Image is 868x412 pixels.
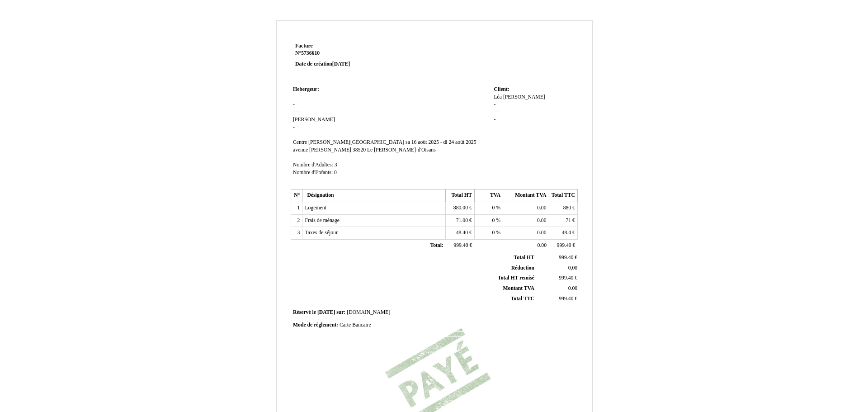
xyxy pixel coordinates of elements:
span: - [497,109,499,115]
td: € [446,202,474,215]
td: € [549,240,577,252]
span: - [293,109,295,115]
span: Total: [430,242,443,248]
span: - [293,102,295,108]
td: % [474,214,503,227]
td: € [536,294,579,304]
span: Client: [494,86,509,92]
span: 5736610 [301,50,320,56]
span: Réduction [511,265,534,271]
span: - [494,102,495,108]
td: % [474,227,503,240]
span: Frais de ménage [305,218,340,223]
th: Total TTC [549,189,577,202]
td: € [536,273,579,284]
span: 0 [492,218,495,223]
span: 0 [334,170,337,175]
th: N° [291,189,302,202]
span: 999.40 [559,255,573,260]
span: 71.00 [456,218,468,223]
span: Centre [PERSON_NAME][GEOGRAPHIC_DATA] [293,139,404,145]
span: - [299,109,301,115]
span: 999.40 [559,296,573,302]
span: 0 [492,205,495,211]
span: sa 16 août 2025 - di 24 août 2025 [406,139,476,145]
span: 999.40 [453,242,468,248]
span: 0.00 [538,242,547,248]
span: 0.00 [537,205,546,211]
span: 48.4 [562,230,571,236]
span: Logement [305,205,326,211]
th: Montant TVA [503,189,549,202]
span: Carte Bancaire [340,322,371,328]
td: € [446,240,474,252]
th: Désignation [302,189,446,202]
td: € [536,253,579,263]
span: Nombre d'Adultes: [293,162,333,168]
span: 48.40 [456,230,468,236]
span: 0.00 [568,285,577,291]
span: Total HT remisé [498,275,534,281]
span: Léa [494,94,502,100]
span: Total HT [514,255,534,260]
span: Taxes de séjour [305,230,338,236]
span: 880.00 [453,205,468,211]
span: 0,00 [568,265,577,271]
span: [PERSON_NAME] [503,94,545,100]
span: 38520 [353,147,366,153]
td: 2 [291,214,302,227]
span: avenue [PERSON_NAME] [293,147,351,153]
td: 1 [291,202,302,215]
td: € [446,214,474,227]
span: - [494,117,495,123]
span: [DATE] [317,309,335,315]
span: Nombre d'Enfants: [293,170,333,175]
td: € [549,214,577,227]
td: € [549,227,577,240]
span: Réservé le [293,309,316,315]
span: [DATE] [332,61,350,67]
span: sur: [336,309,345,315]
span: 999.40 [559,275,573,281]
span: Hebergeur: [293,86,319,92]
span: [PERSON_NAME] [293,117,335,123]
span: 880 [563,205,571,211]
span: - [293,124,295,130]
span: [DOMAIN_NAME] [347,309,390,315]
span: 0.00 [537,230,546,236]
span: - [494,109,495,115]
span: 0 [492,230,495,236]
span: 0.00 [537,218,546,223]
span: - [293,94,295,100]
th: Total HT [446,189,474,202]
strong: Date de création [295,61,350,67]
span: 999.40 [557,242,571,248]
span: Le [PERSON_NAME]-d'Oisans [367,147,436,153]
th: TVA [474,189,503,202]
td: % [474,202,503,215]
span: Montant TVA [503,285,534,291]
strong: N° [295,50,403,57]
span: 3 [335,162,337,168]
span: Total TTC [511,296,534,302]
td: € [549,202,577,215]
span: Mode de règlement: [293,322,338,328]
td: 3 [291,227,302,240]
td: € [446,227,474,240]
span: Facture [295,43,313,49]
span: - [296,109,298,115]
span: 71 [566,218,571,223]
